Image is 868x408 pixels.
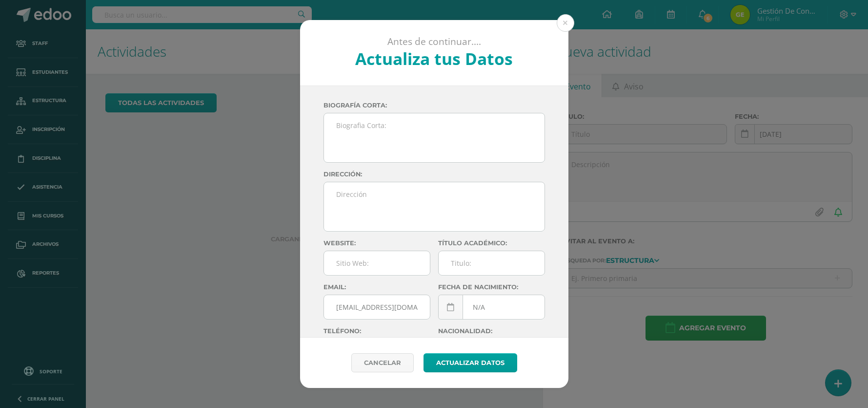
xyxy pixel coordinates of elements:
[323,102,545,109] label: Biografía corta:
[438,283,545,291] label: Fecha de nacimiento:
[351,353,414,372] a: Cancelar
[323,171,545,178] label: Dirección:
[326,36,542,48] p: Antes de continuar....
[324,251,430,275] input: Sitio Web:
[324,295,430,319] input: Correo Electronico:
[424,353,517,372] button: Actualizar datos
[439,251,545,275] input: Titulo:
[438,239,545,247] label: Título académico:
[439,295,545,319] input: Fecha de Nacimiento:
[323,283,430,291] label: Email:
[438,327,545,335] label: Nacionalidad:
[326,47,542,70] h2: Actualiza tus Datos
[323,239,430,247] label: Website:
[323,327,430,335] label: Teléfono:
